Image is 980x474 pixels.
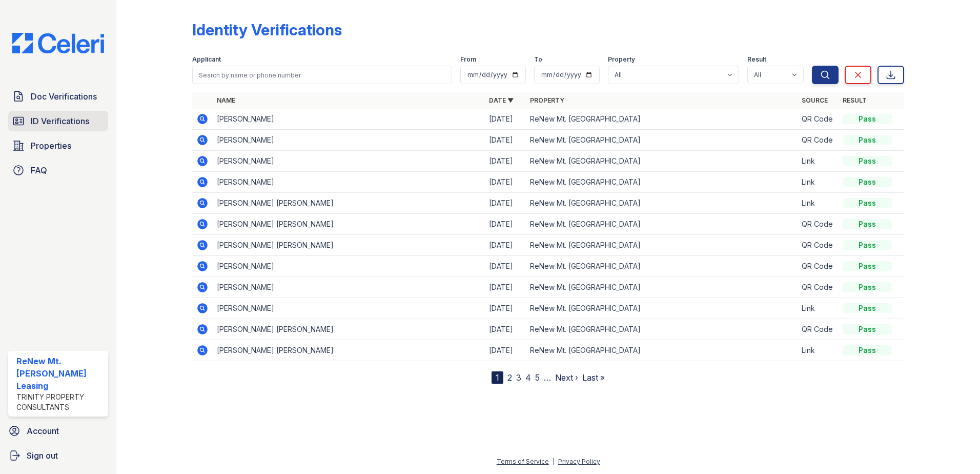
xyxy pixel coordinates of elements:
[8,160,108,181] a: FAQ
[497,458,549,465] a: Terms of Service
[530,96,564,104] a: Property
[8,86,108,107] a: Doc Verifications
[798,172,839,193] td: Link
[526,130,798,151] td: ReNew Mt. [GEOGRAPHIC_DATA]
[213,235,485,256] td: [PERSON_NAME] [PERSON_NAME]
[535,372,540,383] a: 5
[798,214,839,235] td: QR Code
[843,96,867,104] a: Result
[31,140,71,152] span: Properties
[213,109,485,130] td: [PERSON_NAME]
[460,55,476,64] label: From
[213,214,485,235] td: [PERSON_NAME] [PERSON_NAME]
[213,193,485,214] td: [PERSON_NAME] [PERSON_NAME]
[4,33,112,53] img: CE_Logo_Blue-a8612792a0a2168367f1c8372b55b34899dd931a85d93a1a3d3e32e68fde9ad4.png
[213,256,485,277] td: [PERSON_NAME]
[485,193,526,214] td: [DATE]
[558,458,600,465] a: Privacy Policy
[798,235,839,256] td: QR Code
[485,151,526,172] td: [DATE]
[798,277,839,298] td: QR Code
[526,319,798,340] td: ReNew Mt. [GEOGRAPHIC_DATA]
[192,55,221,64] label: Applicant
[843,303,892,313] div: Pass
[526,277,798,298] td: ReNew Mt. [GEOGRAPHIC_DATA]
[798,109,839,130] td: QR Code
[526,256,798,277] td: ReNew Mt. [GEOGRAPHIC_DATA]
[843,240,892,250] div: Pass
[213,277,485,298] td: [PERSON_NAME]
[213,172,485,193] td: [PERSON_NAME]
[843,345,892,355] div: Pass
[8,111,108,131] a: ID Verifications
[798,298,839,319] td: Link
[582,372,605,383] a: Last »
[526,109,798,130] td: ReNew Mt. [GEOGRAPHIC_DATA]
[8,135,108,156] a: Properties
[213,319,485,340] td: [PERSON_NAME] [PERSON_NAME]
[485,256,526,277] td: [DATE]
[534,55,542,64] label: To
[526,298,798,319] td: ReNew Mt. [GEOGRAPHIC_DATA]
[843,198,892,208] div: Pass
[485,130,526,151] td: [DATE]
[802,96,828,104] a: Source
[798,130,839,151] td: QR Code
[31,90,97,103] span: Doc Verifications
[485,109,526,130] td: [DATE]
[843,324,892,334] div: Pass
[485,172,526,193] td: [DATE]
[485,214,526,235] td: [DATE]
[526,172,798,193] td: ReNew Mt. [GEOGRAPHIC_DATA]
[485,298,526,319] td: [DATE]
[485,319,526,340] td: [DATE]
[516,372,521,383] a: 3
[485,340,526,361] td: [DATE]
[16,392,104,412] div: Trinity Property Consultants
[526,151,798,172] td: ReNew Mt. [GEOGRAPHIC_DATA]
[553,458,555,465] div: |
[526,235,798,256] td: ReNew Mt. [GEOGRAPHIC_DATA]
[798,151,839,172] td: Link
[31,164,47,176] span: FAQ
[843,156,892,166] div: Pass
[213,130,485,151] td: [PERSON_NAME]
[843,219,892,229] div: Pass
[492,371,503,384] div: 1
[608,55,635,64] label: Property
[843,114,892,124] div: Pass
[555,372,578,383] a: Next ›
[213,151,485,172] td: [PERSON_NAME]
[31,115,89,127] span: ID Verifications
[192,66,452,84] input: Search by name or phone number
[489,96,514,104] a: Date ▼
[525,372,531,383] a: 4
[213,340,485,361] td: [PERSON_NAME] [PERSON_NAME]
[192,21,342,39] div: Identity Verifications
[544,371,551,384] span: …
[747,55,766,64] label: Result
[526,340,798,361] td: ReNew Mt. [GEOGRAPHIC_DATA]
[16,355,104,392] div: ReNew Mt. [PERSON_NAME] Leasing
[213,298,485,319] td: [PERSON_NAME]
[507,372,512,383] a: 2
[798,256,839,277] td: QR Code
[217,96,235,104] a: Name
[843,282,892,292] div: Pass
[485,277,526,298] td: [DATE]
[485,235,526,256] td: [DATE]
[843,135,892,145] div: Pass
[27,449,58,462] span: Sign out
[798,193,839,214] td: Link
[798,340,839,361] td: Link
[843,261,892,271] div: Pass
[798,319,839,340] td: QR Code
[4,445,112,466] a: Sign out
[4,421,112,441] a: Account
[27,425,59,437] span: Account
[526,214,798,235] td: ReNew Mt. [GEOGRAPHIC_DATA]
[526,193,798,214] td: ReNew Mt. [GEOGRAPHIC_DATA]
[843,177,892,187] div: Pass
